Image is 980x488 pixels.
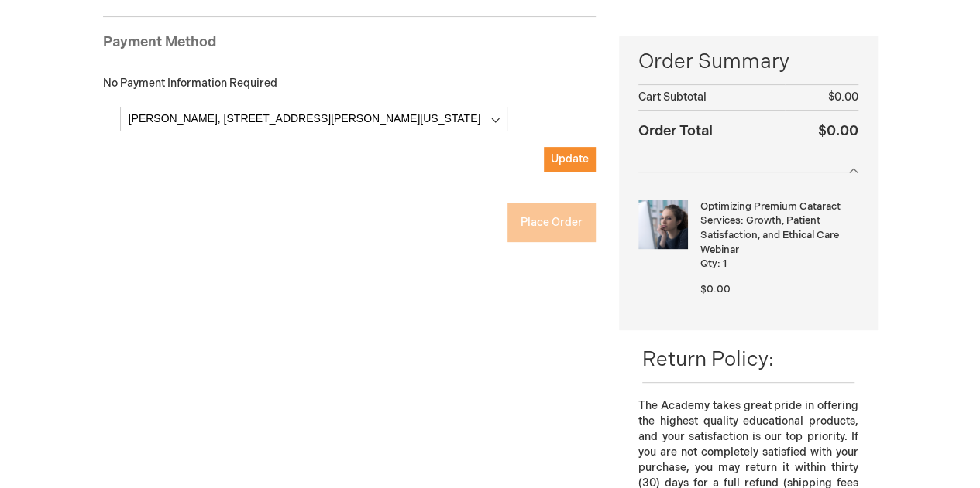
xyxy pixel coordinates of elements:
[551,152,589,166] span: Update
[700,283,731,295] span: $0.00
[723,258,727,270] span: 1
[818,123,858,139] span: $0.00
[828,90,858,104] span: $0.00
[103,32,597,60] div: Payment Method
[638,85,785,111] th: Cart Subtotal
[544,147,596,172] button: Update
[638,119,713,142] strong: Order Total
[103,77,277,90] span: No Payment Information Required
[700,258,717,270] span: Qty
[103,220,339,281] iframe: reCAPTCHA
[638,200,688,249] img: Optimizing Premium Cataract Services: Growth, Patient Satisfaction, and Ethical Care Webinar
[642,348,774,372] span: Return Policy:
[638,48,858,84] span: Order Summary
[700,200,854,257] strong: Optimizing Premium Cataract Services: Growth, Patient Satisfaction, and Ethical Care Webinar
